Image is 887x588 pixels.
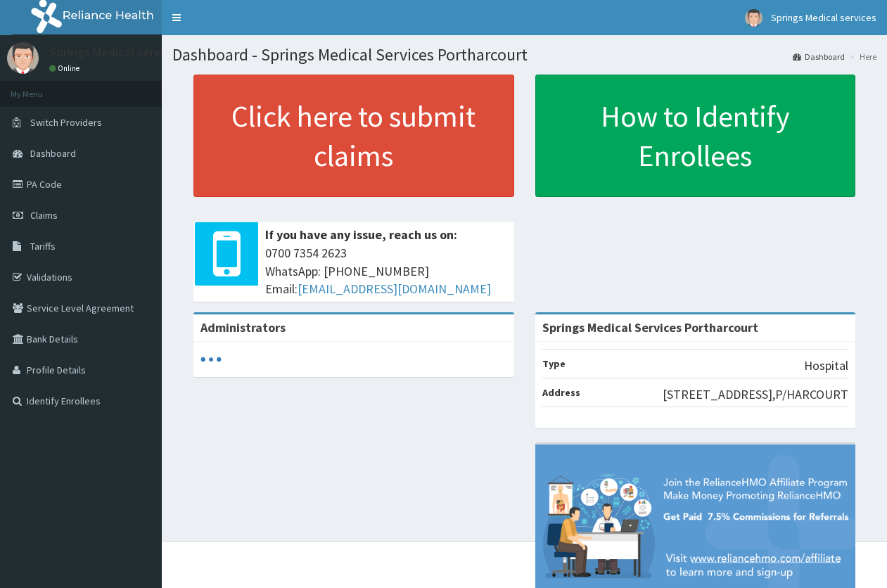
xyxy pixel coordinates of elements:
a: How to Identify Enrollees [535,75,856,197]
span: Dashboard [30,147,76,160]
b: Administrators [200,319,286,335]
a: Dashboard [793,51,845,63]
b: If you have any issue, reach us on: [265,226,457,243]
img: User Image [7,42,39,74]
h1: Dashboard - Springs Medical Services Portharcourt [172,46,876,64]
a: [EMAIL_ADDRESS][DOMAIN_NAME] [298,281,491,297]
p: [STREET_ADDRESS],P/HARCOURT [663,385,848,404]
strong: Springs Medical Services Portharcourt [542,319,758,335]
a: Online [49,63,83,73]
span: 0700 7354 2623 WhatsApp: [PHONE_NUMBER] Email: [265,244,507,298]
img: User Image [745,9,762,27]
a: Click here to submit claims [193,75,514,197]
span: Springs Medical services [771,11,876,24]
p: Hospital [804,357,848,375]
span: Switch Providers [30,116,102,129]
span: Claims [30,209,58,222]
span: Tariffs [30,240,56,253]
b: Address [542,386,580,399]
li: Here [846,51,876,63]
b: Type [542,357,566,370]
svg: audio-loading [200,349,222,370]
p: Springs Medical services [49,46,182,58]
